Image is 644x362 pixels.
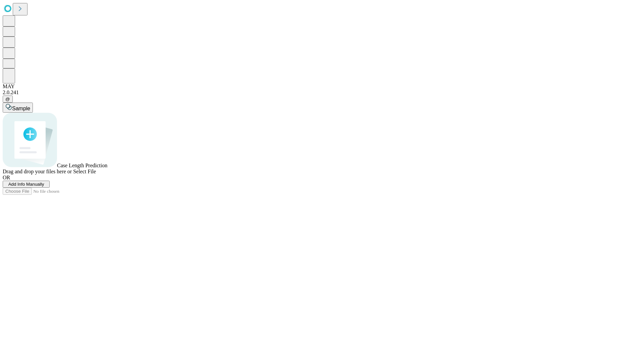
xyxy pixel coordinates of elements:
span: @ [5,97,10,102]
span: Case Length Prediction [57,163,107,168]
button: Add Info Manually [3,181,50,188]
div: 2.0.241 [3,89,641,96]
span: Sample [12,106,30,111]
span: Drag and drop your files here or [3,169,72,174]
button: Sample [3,103,33,113]
span: Select File [73,169,96,174]
button: @ [3,96,13,103]
div: MAY [3,83,641,89]
span: OR [3,175,10,180]
span: Add Info Manually [8,182,44,187]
